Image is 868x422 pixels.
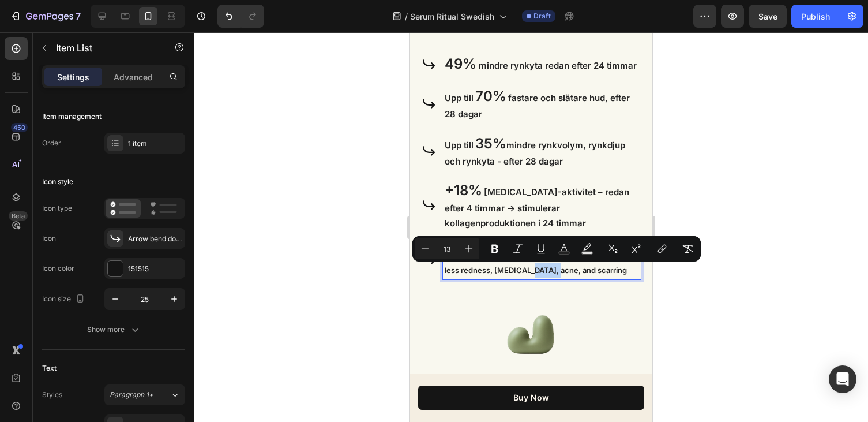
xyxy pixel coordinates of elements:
button: Publish [791,5,840,28]
div: Icon size [42,292,87,307]
p: 7 [76,9,81,23]
button: 7 [5,5,86,28]
div: Styles [42,390,62,400]
button: Paragraph 1* [104,384,185,405]
button: Save [749,5,787,28]
span: Draft [533,11,551,21]
span: Serum Ritual Swedish [410,10,494,23]
iframe: Design area [410,32,652,422]
div: Order [42,138,61,148]
p: Settings [57,71,89,83]
span: Save [758,12,777,21]
p: Advanced [114,71,153,83]
div: 151515 [128,264,182,274]
div: 450 [11,123,28,132]
div: Undo/Redo [217,5,264,28]
div: Item management [42,111,102,122]
div: Show more [87,324,141,335]
div: Publish [801,10,830,23]
div: Arrow bend down right bold [128,234,182,244]
div: 1 item [128,139,182,149]
div: Text [42,363,57,374]
div: Open Intercom Messenger [829,365,856,393]
p: Item List [56,41,154,55]
div: Icon [42,233,56,244]
div: Beta [9,211,28,221]
span: / [405,10,408,23]
div: Icon type [42,203,72,214]
div: Icon color [42,263,74,274]
div: Editor contextual toolbar [412,236,701,262]
span: Paragraph 1* [110,390,153,400]
button: Show more [42,319,185,340]
div: Icon style [42,177,73,187]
